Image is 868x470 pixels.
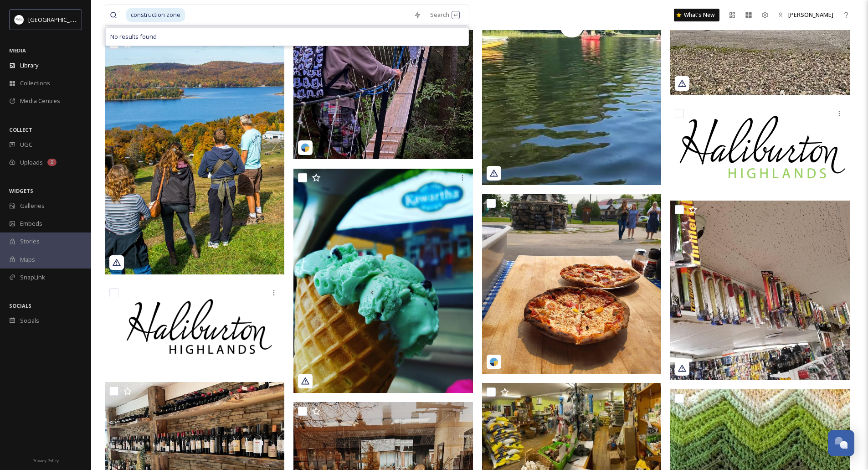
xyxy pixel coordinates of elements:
span: COLLECT [9,126,32,133]
span: WIDGETS [9,187,33,194]
img: Frame%2013.png [15,15,24,24]
span: Galleries [20,201,45,210]
span: Maps [20,255,35,264]
span: MEDIA [9,47,26,54]
img: HH_BG.png [670,104,850,191]
img: intothebluepizza-18057092669239933.jpeg [482,194,662,374]
span: Socials [20,316,39,325]
span: Stories [20,237,40,246]
span: Collections [20,79,50,88]
img: snapsea-logo.png [489,357,498,367]
img: outdoorsplushaliburton-2740726.jpg [670,201,850,380]
a: What's New [674,9,719,21]
a: [PERSON_NAME] [773,6,838,24]
span: Library [20,61,38,70]
span: construction zone [126,8,185,21]
a: Privacy Policy [32,455,59,465]
div: 2 [47,159,56,166]
span: Uploads [20,158,43,167]
span: Embeds [20,219,42,228]
img: mckecks-3399629.jpg [293,169,473,393]
span: Media Centres [20,97,60,105]
span: [GEOGRAPHIC_DATA] [28,15,86,24]
button: Open Chat [828,430,854,456]
span: [PERSON_NAME] [788,10,833,19]
span: SOCIALS [9,302,31,309]
img: snapsea-logo.png [301,143,310,152]
span: UGC [20,140,32,149]
span: SnapLink [20,273,45,282]
img: sirsamsskiride-5747941.jpg [105,35,284,274]
span: Privacy Policy [32,458,59,464]
div: Search [426,6,464,24]
img: HH_BW.png [105,284,284,373]
span: No results found [110,32,157,41]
